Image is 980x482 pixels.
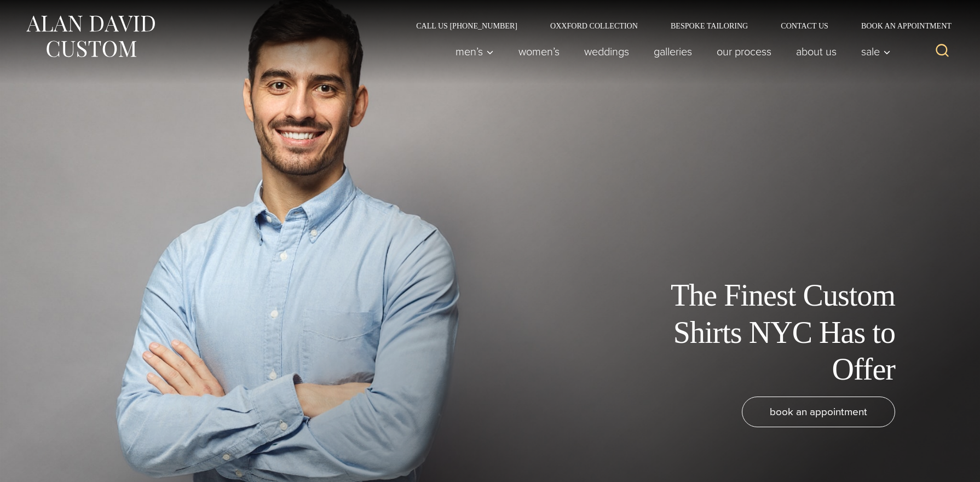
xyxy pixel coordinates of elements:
[705,41,784,62] a: Our Process
[534,22,654,30] a: Oxxford Collection
[845,22,955,30] a: Book an Appointment
[25,12,156,61] img: Alan David Custom
[642,41,705,62] a: Galleries
[649,277,895,388] h1: The Finest Custom Shirts NYC Has to Offer
[654,22,764,30] a: Bespoke Tailoring
[506,41,572,62] a: Women’s
[929,38,955,65] button: View Search Form
[456,46,494,57] span: Men’s
[742,397,895,427] a: book an appointment
[400,22,955,30] nav: Secondary Navigation
[784,41,849,62] a: About Us
[400,22,534,30] a: Call Us [PHONE_NUMBER]
[861,46,891,57] span: Sale
[443,41,897,62] nav: Primary Navigation
[764,22,845,30] a: Contact Us
[770,404,867,420] span: book an appointment
[572,41,642,62] a: weddings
